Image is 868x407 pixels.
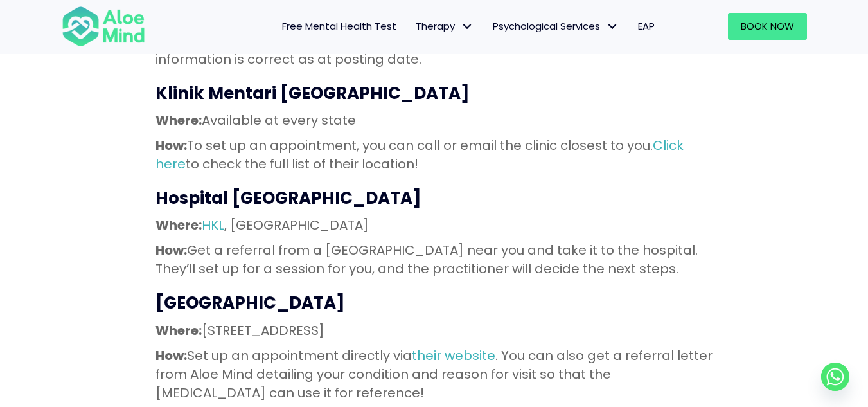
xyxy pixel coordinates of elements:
[603,17,622,36] span: Psychological Services: submenu
[155,111,713,130] p: Available at every state
[62,5,145,48] img: Aloe mind Logo
[155,321,713,340] p: [STREET_ADDRESS]
[728,13,807,40] a: Book Now
[162,13,664,40] nav: Menu
[483,13,628,40] a: Psychological ServicesPsychological Services: submenu
[155,111,202,129] strong: Where:
[155,216,202,234] strong: Where:
[416,19,474,33] span: Therapy
[155,347,187,365] strong: How:
[493,19,619,33] span: Psychological Services
[155,82,713,105] h3: Klinik Mentari [GEOGRAPHIC_DATA]
[821,363,849,391] a: Whatsapp
[412,347,495,365] a: their website
[406,13,483,40] a: TherapyTherapy: submenu
[202,216,224,234] a: HKL
[155,136,684,173] a: Click here
[155,136,713,174] p: To set up an appointment, you can call or email the clinic closest to you. to check the full list...
[282,19,396,33] span: Free Mental Health Test
[272,13,406,40] a: Free Mental Health Test
[638,19,655,33] span: EAP
[155,321,202,339] strong: Where:
[155,291,713,314] h3: [GEOGRAPHIC_DATA]
[155,216,713,235] p: , [GEOGRAPHIC_DATA]
[458,17,477,36] span: Therapy: submenu
[155,241,713,278] p: Get a referral from a [GEOGRAPHIC_DATA] near you and take it to the hospital. They’ll set up for ...
[155,136,187,154] strong: How:
[741,19,794,33] span: Book Now
[155,347,713,402] p: Set up an appointment directly via . You can also get a referral letter from Aloe Mind detailing ...
[155,186,713,210] h3: Hospital [GEOGRAPHIC_DATA]
[155,241,187,259] strong: How:
[628,13,664,40] a: EAP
